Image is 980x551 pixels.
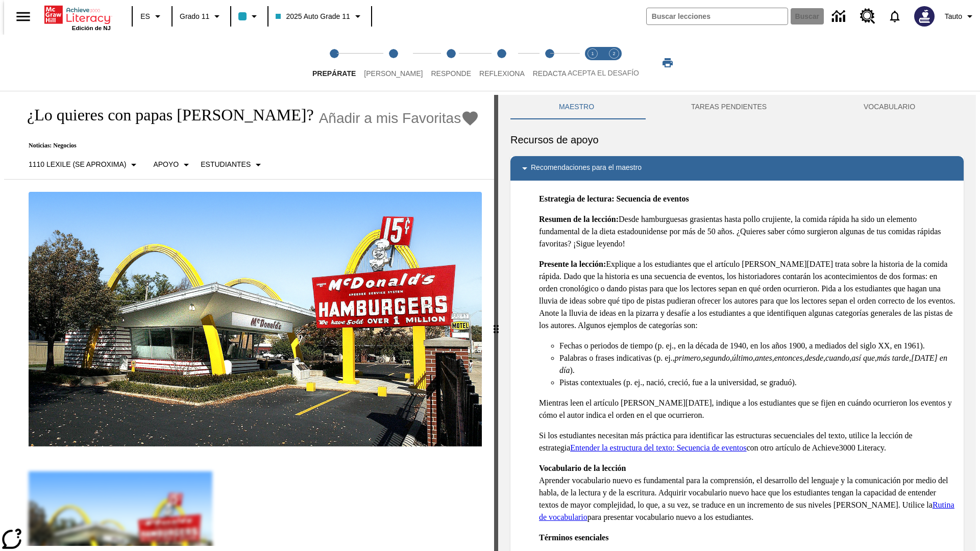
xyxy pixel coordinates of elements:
strong: Términos esenciales [539,533,608,542]
button: Clase: 2025 Auto Grade 11, Selecciona una clase [272,7,367,26]
button: Tipo de apoyo, Apoyo [149,156,197,174]
button: Seleccione Lexile, 1110 Lexile (Se aproxima) [24,156,144,174]
span: ES [140,11,150,22]
h1: ¿Lo quieres con papas [PERSON_NAME]? [16,106,314,124]
li: Palabras o frases indicativas (p. ej., , , , , , , , , , ). [559,352,955,377]
text: 2 [612,51,615,56]
button: VOCABULARIO [815,95,964,119]
button: Imprimir [651,54,684,72]
em: más tarde [877,354,909,362]
button: TAREAS PENDIENTES [643,95,815,119]
em: cuando [825,354,849,362]
button: Abrir el menú lateral [8,2,38,32]
button: Responde step 3 of 5 [423,35,479,91]
em: entonces [774,354,803,362]
strong: Resumen de la lección: [539,215,619,223]
strong: Estrategia de lectura: Secuencia de eventos [539,194,689,203]
em: antes [755,354,772,362]
p: Noticias: Negocios [16,142,479,149]
strong: Vocabulario de la lección [539,464,626,472]
p: Recomendaciones para el maestro [531,162,642,174]
img: Uno de los primeros locales de McDonald's, con el icónico letrero rojo y los arcos amarillos. [29,192,482,447]
span: Reflexiona [479,69,525,78]
span: 2025 Auto Grade 11 [276,11,350,22]
a: Centro de información [826,3,854,31]
p: 1110 Lexile (Se aproxima) [29,159,126,170]
em: último [732,354,753,362]
span: Prepárate [312,69,356,78]
p: Explique a los estudiantes que el artículo [PERSON_NAME][DATE] trata sobre la historia de la comi... [539,258,955,332]
div: Portada [44,4,111,31]
h6: Recursos de apoyo [510,132,964,148]
em: primero [675,354,701,362]
div: activity [498,95,976,551]
img: Avatar [914,6,935,27]
input: Buscar campo [647,8,788,24]
p: Estudiantes [201,159,251,170]
strong: Presente la lección: [539,260,606,268]
div: Instructional Panel Tabs [510,95,964,119]
button: Acepta el desafío lee step 1 of 2 [578,35,607,91]
a: Centro de recursos, Se abrirá en una pestaña nueva. [854,3,881,30]
button: Reflexiona step 4 of 5 [471,35,533,91]
span: Edición de NJ [72,25,111,31]
div: Recomendaciones para el maestro [510,156,964,181]
button: Lee step 2 of 5 [356,35,431,91]
a: Notificaciones [881,3,908,30]
button: El color de la clase es azul claro. Cambiar el color de la clase. [234,7,264,26]
p: Mientras leen el artículo [PERSON_NAME][DATE], indique a los estudiantes que se fijen en cuándo o... [539,397,955,421]
a: Entender la estructura del texto: Secuencia de eventos [570,443,746,452]
li: Fechas o periodos de tiempo (p. ej., en la década de 1940, en los años 1900, a mediados del siglo... [559,340,955,352]
em: así que [851,354,875,362]
div: reading [4,95,494,546]
p: Aprender vocabulario nuevo es fundamental para la comprensión, el desarrollo del lenguaje y la co... [539,462,955,523]
em: desde [805,354,823,362]
span: Grado 11 [180,11,209,22]
button: Añadir a mis Favoritas - ¿Lo quieres con papas fritas? [319,109,480,127]
p: Si los estudiantes necesitan más práctica para identificar las estructuras secuenciales del texto... [539,430,955,454]
text: 1 [591,51,594,56]
button: Escoja un nuevo avatar [908,3,941,30]
p: Apoyo [153,159,179,170]
li: Pistas contextuales (p. ej., nació, creció, fue a la universidad, se graduó). [559,377,955,389]
span: [PERSON_NAME] [364,69,423,78]
button: Lenguaje: ES, Selecciona un idioma [136,7,168,26]
p: Desde hamburguesas grasientas hasta pollo crujiente, la comida rápida ha sido un elemento fundame... [539,213,955,250]
em: segundo [703,354,730,362]
button: Redacta step 5 of 5 [525,35,575,91]
span: Responde [431,69,471,78]
div: Pulsa la tecla de intro o la barra espaciadora y luego presiona las flechas de derecha e izquierd... [494,95,498,551]
button: Grado: Grado 11, Elige un grado [176,7,227,26]
button: Prepárate step 1 of 5 [304,35,364,91]
span: Tauto [945,11,962,22]
button: Perfil/Configuración [941,7,980,26]
span: ACEPTA EL DESAFÍO [568,69,639,77]
button: Acepta el desafío contesta step 2 of 2 [599,35,629,91]
span: Redacta [533,69,567,78]
span: Añadir a mis Favoritas [319,110,461,127]
button: Maestro [510,95,643,119]
button: Seleccionar estudiante [197,156,268,174]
